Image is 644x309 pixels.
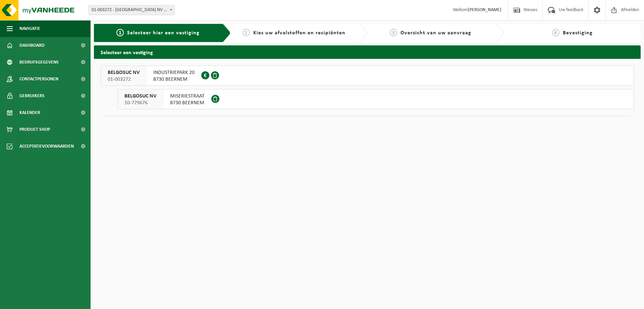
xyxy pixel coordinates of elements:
span: MISERIESTRAAT [170,93,205,100]
h2: Selecteer een vestiging [94,45,641,59]
span: BELGOSUC NV [124,93,156,100]
span: 3 [390,29,397,36]
span: Bevestiging [563,30,593,36]
span: 1 [116,29,124,36]
span: Dashboard [19,37,45,54]
strong: [PERSON_NAME] [468,7,501,12]
span: Overzicht van uw aanvraag [400,30,471,36]
span: Product Shop [19,121,50,138]
span: 8730 BEERNEM [153,76,195,83]
span: 01-003272 [108,76,140,83]
span: Bedrijfsgegevens [19,54,59,71]
span: Navigatie [19,20,40,37]
span: 10-779676 [124,100,156,106]
span: Kies uw afvalstoffen en recipiënten [253,30,345,36]
span: 01-003272 - BELGOSUC NV - BEERNEM [89,5,174,15]
span: Contactpersonen [19,71,58,87]
span: 2 [243,29,250,36]
button: BELGOSUC NV 10-779676 MISERIESTRAAT8730 BEERNEM [117,89,634,109]
span: 01-003272 - BELGOSUC NV - BEERNEM [89,5,175,15]
span: Selecteer hier een vestiging [127,30,200,36]
span: 8730 BEERNEM [170,100,205,106]
span: Acceptatievoorwaarden [19,138,74,155]
span: INDUSTRIEPARK 20 [153,69,195,76]
span: BELGOSUC NV [108,69,140,76]
span: Kalender [19,104,40,121]
span: 4 [552,29,559,36]
button: BELGOSUC NV 01-003272 INDUSTRIEPARK 208730 BEERNEM [101,66,634,86]
span: Gebruikers [19,87,45,104]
